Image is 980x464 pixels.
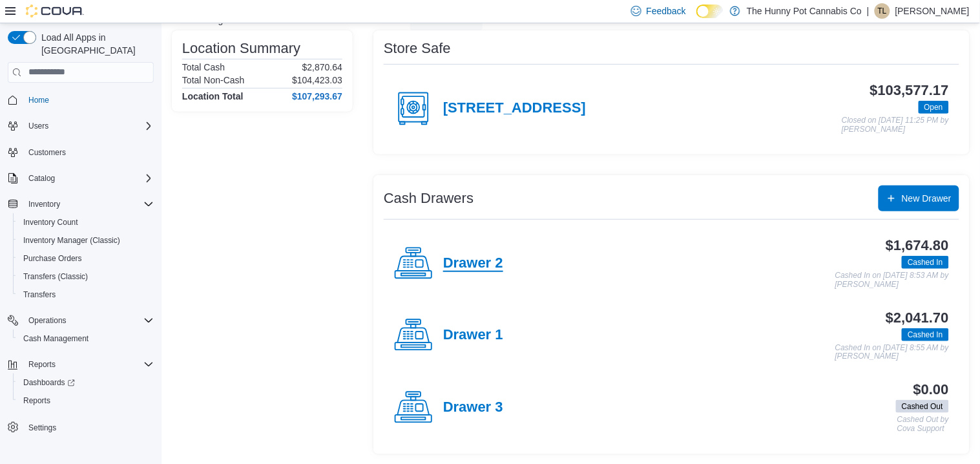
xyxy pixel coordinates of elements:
[23,171,60,186] button: Catalog
[878,3,887,19] span: TL
[895,3,970,19] p: [PERSON_NAME]
[3,169,159,187] button: Catalog
[18,331,154,346] span: Cash Management
[13,392,159,410] button: Reports
[28,423,56,433] span: Settings
[18,375,154,390] span: Dashboards
[443,100,586,117] h4: [STREET_ADDRESS]
[919,101,949,114] span: Open
[3,311,159,330] button: Operations
[443,255,503,272] h4: Drawer 2
[28,147,66,158] span: Customers
[18,233,154,248] span: Inventory Manager (Classic)
[870,83,949,98] h3: $103,577.17
[18,269,154,284] span: Transfers (Classic)
[18,331,94,346] a: Cash Management
[18,215,83,230] a: Inventory Count
[28,121,48,131] span: Users
[23,313,72,328] button: Operations
[13,213,159,231] button: Inventory Count
[18,393,154,408] span: Reports
[28,315,67,326] span: Operations
[3,417,159,436] button: Settings
[13,268,159,286] button: Transfers (Classic)
[23,196,65,212] button: Inventory
[18,287,61,302] a: Transfers
[23,171,154,186] span: Catalog
[23,377,75,388] span: Dashboards
[292,91,342,101] h4: $107,293.67
[18,251,87,266] a: Purchase Orders
[23,92,54,108] a: Home
[913,382,949,397] h3: $0.00
[908,257,943,268] span: Cashed In
[13,286,159,304] button: Transfers
[28,173,55,184] span: Catalog
[835,271,949,289] p: Cashed In on [DATE] 8:53 AM by [PERSON_NAME]
[902,401,943,412] span: Cashed Out
[886,310,949,326] h3: $2,041.70
[886,238,949,253] h3: $1,674.80
[875,3,890,19] div: Tyler Livingston
[23,253,82,264] span: Purchase Orders
[23,118,54,134] button: Users
[23,420,61,436] a: Settings
[18,375,80,390] a: Dashboards
[13,330,159,348] button: Cash Management
[13,374,159,392] a: Dashboards
[23,145,71,160] a: Customers
[3,90,159,109] button: Home
[23,357,61,372] button: Reports
[26,5,84,17] img: Cova
[18,393,56,408] a: Reports
[842,116,949,134] p: Closed on [DATE] 11:25 PM by [PERSON_NAME]
[23,395,50,406] span: Reports
[23,144,154,160] span: Customers
[23,196,154,212] span: Inventory
[3,195,159,213] button: Inventory
[867,3,870,19] p: |
[443,327,503,344] h4: Drawer 1
[647,5,686,17] span: Feedback
[23,235,120,246] span: Inventory Manager (Classic)
[292,75,342,85] p: $104,423.03
[18,269,93,284] a: Transfers (Classic)
[23,290,56,300] span: Transfers
[835,344,949,361] p: Cashed In on [DATE] 8:55 AM by [PERSON_NAME]
[747,3,862,19] p: The Hunny Pot Cannabis Co
[896,400,949,413] span: Cashed Out
[23,357,154,372] span: Reports
[182,41,300,56] h3: Location Summary
[879,185,959,211] button: New Drawer
[902,192,952,205] span: New Drawer
[908,329,943,341] span: Cashed In
[13,231,159,249] button: Inventory Manager (Classic)
[182,75,245,85] h6: Total Non-Cash
[23,271,88,282] span: Transfers (Classic)
[384,191,474,206] h3: Cash Drawers
[384,41,451,56] h3: Store Safe
[696,5,724,18] input: Dark Mode
[902,256,949,269] span: Cashed In
[302,62,342,72] p: $2,870.64
[13,249,159,268] button: Purchase Orders
[28,359,56,370] span: Reports
[23,92,154,108] span: Home
[3,355,159,374] button: Reports
[443,399,503,416] h4: Drawer 3
[28,95,49,105] span: Home
[182,62,225,72] h6: Total Cash
[23,419,154,435] span: Settings
[28,199,60,209] span: Inventory
[902,328,949,341] span: Cashed In
[18,251,154,266] span: Purchase Orders
[23,313,154,328] span: Operations
[18,215,154,230] span: Inventory Count
[18,287,154,302] span: Transfers
[897,416,949,433] p: Cashed Out by Cova Support
[3,117,159,135] button: Users
[23,333,89,344] span: Cash Management
[36,31,154,57] span: Load All Apps in [GEOGRAPHIC_DATA]
[924,101,943,113] span: Open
